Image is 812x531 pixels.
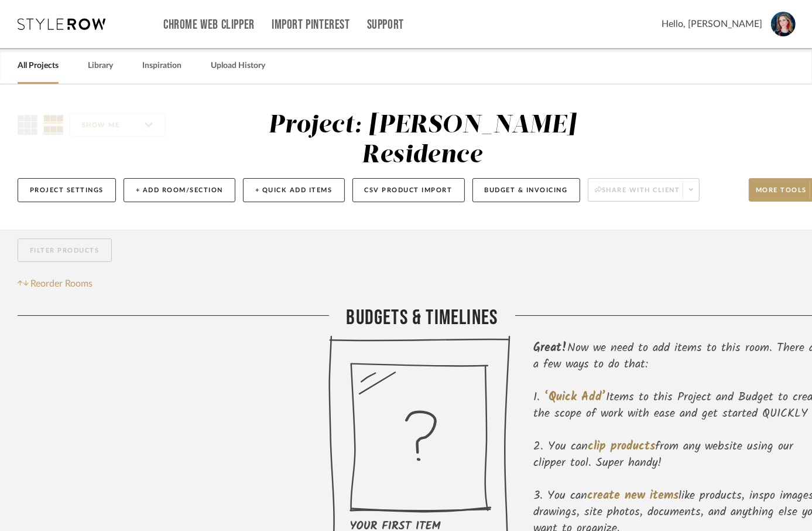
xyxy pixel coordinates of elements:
a: Support [367,20,404,30]
button: Filter Products [18,239,112,263]
span: Great! [534,339,568,358]
span: ‘Quick Add’ [545,388,607,407]
button: Budget & Invoicing [472,178,580,202]
a: Library [88,58,113,74]
button: + Quick Add Items [243,178,345,202]
button: + Add Room/Section [124,178,235,202]
a: Inspiration [142,58,181,74]
img: avatar [771,12,796,36]
span: Reorder Rooms [31,277,93,291]
div: Project: [PERSON_NAME] Residence [268,113,576,168]
a: Upload History [211,58,265,74]
span: create new items [588,486,679,505]
span: Share with client [595,186,680,203]
button: CSV Product Import [352,178,465,202]
a: Chrome Web Clipper [163,20,255,30]
span: More tools [756,186,807,203]
a: Import Pinterest [272,20,350,30]
span: clip products [588,437,656,456]
button: Reorder Rooms [18,277,93,291]
span: Hello, [PERSON_NAME] [662,17,762,31]
button: Project Settings [18,178,116,202]
button: Share with client [588,178,700,202]
a: All Projects [18,58,59,74]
